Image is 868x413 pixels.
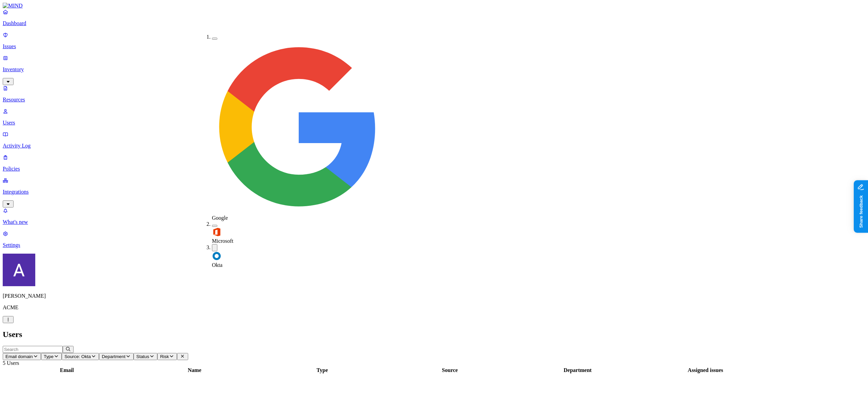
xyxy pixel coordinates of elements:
[3,304,865,311] p: ACME
[3,3,865,9] a: MIND
[3,108,865,126] a: Users
[3,189,865,195] p: Integrations
[3,9,865,26] a: Dashboard
[3,66,865,73] p: Inventory
[44,354,54,359] span: Type
[3,231,865,248] a: Settings
[259,367,385,373] div: Type
[3,20,865,26] p: Dashboard
[160,354,169,359] span: Risk
[3,97,865,103] p: Resources
[3,360,19,366] span: 5 Users
[212,251,221,261] img: okta2
[387,367,513,373] div: Source
[642,367,769,373] div: Assigned issues
[3,166,865,172] p: Policies
[212,238,233,244] span: Microsoft
[132,367,258,373] div: Name
[4,367,130,373] div: Email
[3,120,865,126] p: Users
[212,40,386,214] img: google-workspace
[3,242,865,248] p: Settings
[212,262,222,268] span: Okta
[3,131,865,149] a: Activity Log
[514,367,641,373] div: Department
[3,330,865,339] h2: Users
[3,154,865,172] a: Policies
[3,32,865,50] a: Issues
[3,293,865,299] p: [PERSON_NAME]
[854,180,868,233] iframe: Marker.io feedback button
[3,346,63,353] input: Search
[3,208,865,225] a: What's new
[136,354,149,359] span: Status
[212,215,228,221] span: Google
[5,354,33,359] span: Email domain
[3,143,865,149] p: Activity Log
[3,85,865,103] a: Resources
[64,354,91,359] span: Source: Okta
[3,3,23,9] img: MIND
[212,227,221,237] img: office-365
[3,55,865,84] a: Inventory
[3,219,865,225] p: What's new
[3,177,865,206] a: Integrations
[102,354,125,359] span: Department
[3,43,865,50] p: Issues
[3,254,35,286] img: Avigail Bronznick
